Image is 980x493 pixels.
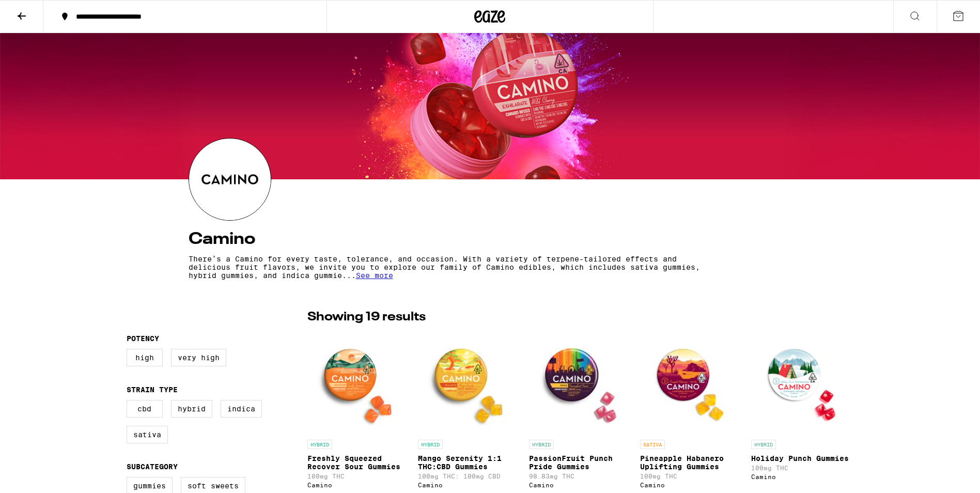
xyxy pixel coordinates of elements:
[751,465,854,471] p: 100mg THC
[418,331,521,435] img: Camino - Mango Serenity 1:1 THC:CBD Gummies
[751,473,854,480] div: Camino
[529,331,632,435] img: Camino - PassionFruit Punch Pride Gummies
[529,473,632,480] p: 98.83mg THC
[640,440,665,449] p: SATIVA
[529,454,632,471] p: PassionFruit Punch Pride Gummies
[221,400,262,418] label: Indica
[751,440,776,449] p: HYBRID
[171,349,226,366] label: Very High
[127,349,163,366] label: High
[127,334,159,343] legend: Potency
[189,255,701,280] p: There’s a Camino for every taste, tolerance, and occasion. With a variety of terpene-tailored eff...
[307,309,426,326] p: Showing 19 results
[307,473,410,480] p: 100mg THC
[127,386,178,394] legend: Strain Type
[418,482,521,488] div: Camino
[307,440,332,449] p: HYBRID
[127,400,163,418] label: CBD
[640,331,743,435] img: Camino - Pineapple Habanero Uplifting Gummies
[127,463,178,471] legend: Subcategory
[640,473,743,480] p: 100mg THC
[640,454,743,471] p: Pineapple Habanero Uplifting Gummies
[640,482,743,488] div: Camino
[189,231,792,248] h4: Camino
[418,454,521,471] p: Mango Serenity 1:1 THC:CBD Gummies
[418,473,521,480] p: 100mg THC: 100mg CBD
[307,331,410,435] img: Camino - Freshly Squeezed Recover Sour Gummies
[418,440,443,449] p: HYBRID
[751,454,854,463] p: Holiday Punch Gummies
[171,400,212,418] label: Hybrid
[751,331,854,435] img: Camino - Holiday Punch Gummies
[127,426,168,443] label: Sativa
[307,482,410,488] div: Camino
[189,138,271,220] img: Camino logo
[529,440,554,449] p: HYBRID
[529,482,632,488] div: Camino
[356,271,393,280] span: See more
[307,454,410,471] p: Freshly Squeezed Recover Sour Gummies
